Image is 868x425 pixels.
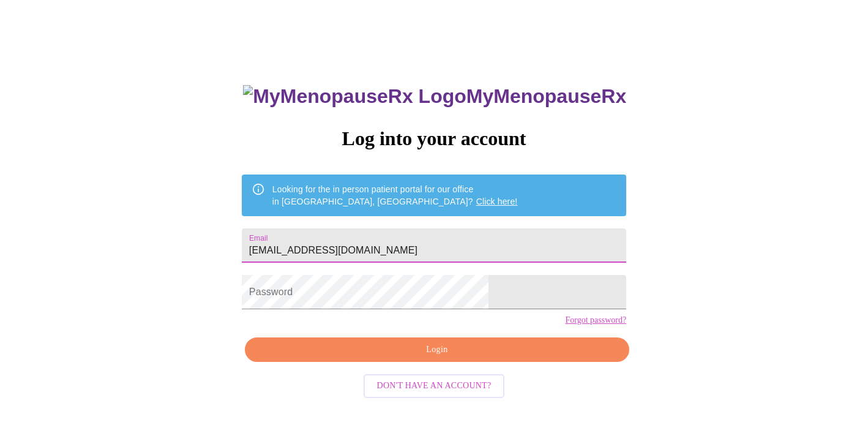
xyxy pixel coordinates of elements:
h3: MyMenopauseRx [243,85,626,108]
h3: Log into your account [242,127,626,150]
button: Login [245,337,629,363]
a: Click here! [476,197,518,206]
button: Don't have an account? [364,374,505,398]
div: Looking for the in person patient portal for our office in [GEOGRAPHIC_DATA], [GEOGRAPHIC_DATA]? [272,178,518,212]
a: Forgot password? [565,315,626,325]
span: Don't have an account? [377,378,492,394]
a: Don't have an account? [361,380,508,390]
img: MyMenopauseRx Logo [243,85,466,108]
span: Login [259,342,615,358]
